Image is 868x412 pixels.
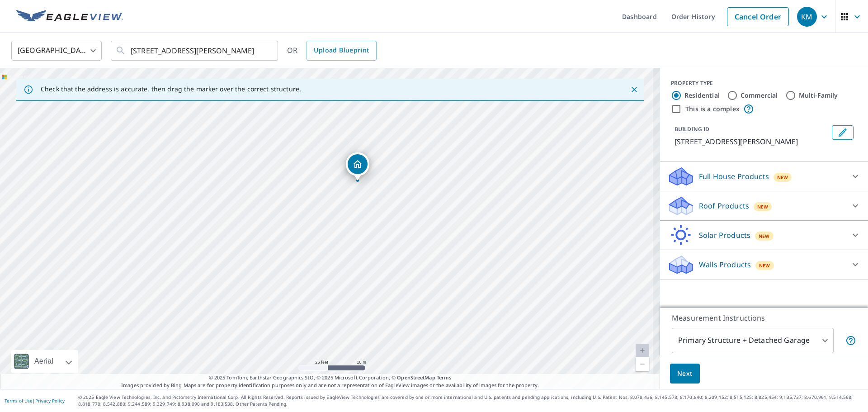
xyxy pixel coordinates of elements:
[314,45,369,56] span: Upload Blueprint
[346,152,369,180] div: Dropped pin, building 1, Residential property, 618 Kenneth Rd Greensboro, NC 27455
[757,203,769,210] span: New
[209,374,452,382] span: © 2025 TomTom, Earthstar Geographics SIO, © 2025 Microsoft Corporation, ©
[11,350,78,373] div: Aerial
[437,374,452,381] a: Terms
[41,85,301,93] p: Check that the address is accurate, then drag the marker over the correct structure.
[797,7,817,27] div: KM
[699,230,750,241] p: Solar Products
[675,136,828,147] p: [STREET_ADDRESS][PERSON_NAME]
[799,91,838,100] label: Multi-Family
[741,91,778,100] label: Commercial
[832,125,854,140] button: Edit building 1
[759,232,770,240] span: New
[287,41,377,61] div: OR
[628,84,640,95] button: Close
[699,171,769,182] p: Full House Products
[397,374,435,381] a: OpenStreetMap
[677,368,693,379] span: Next
[777,174,788,181] span: New
[671,79,857,87] div: PROPERTY TYPE
[131,38,259,63] input: Search by address or latitude-longitude
[16,10,123,24] img: EV Logo
[5,398,33,404] a: Terms of Use
[699,200,749,211] p: Roof Products
[699,259,751,270] p: Walls Products
[636,344,649,357] a: Current Level 20, Zoom In Disabled
[845,335,856,346] span: Your report will include the primary structure and a detached garage if one exists.
[667,254,861,275] div: Walls ProductsNew
[685,104,740,114] label: This is a complex
[759,262,770,269] span: New
[727,7,789,26] a: Cancel Order
[11,38,102,63] div: [GEOGRAPHIC_DATA]
[672,328,834,353] div: Primary Structure + Detached Garage
[684,91,720,100] label: Residential
[5,398,65,403] p: |
[667,224,861,246] div: Solar ProductsNew
[636,357,649,371] a: Current Level 20, Zoom Out
[78,394,863,407] p: © 2025 Eagle View Technologies, Inc. and Pictometry International Corp. All Rights Reserved. Repo...
[35,398,65,404] a: Privacy Policy
[672,313,856,323] p: Measurement Instructions
[667,195,861,217] div: Roof ProductsNew
[307,41,376,61] a: Upload Blueprint
[32,350,56,373] div: Aerial
[667,166,861,187] div: Full House ProductsNew
[675,125,709,133] p: BUILDING ID
[670,364,700,384] button: Next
